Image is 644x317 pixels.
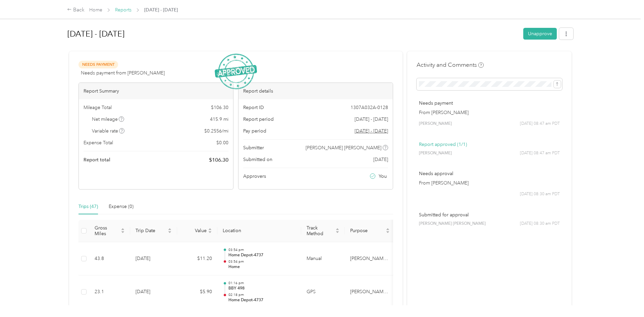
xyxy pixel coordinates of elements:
td: GPS [301,275,345,309]
p: 01:16 pm [228,281,296,285]
span: Variable rate [92,127,125,135]
span: Gross Miles [95,225,119,236]
span: caret-up [168,227,172,231]
th: Purpose [345,220,395,242]
td: Manual [301,242,345,276]
h1: Aug 1 - 31, 2025 [67,26,519,42]
iframe: Everlance-gr Chat Button Frame [606,279,644,317]
span: Needs Payment [78,61,118,68]
h4: Activity and Comments [417,61,484,69]
p: 03:54 pm [228,259,296,264]
span: [PERSON_NAME] [419,121,452,127]
span: Expense Total [84,139,113,146]
span: 1307A032A-0128 [351,104,388,111]
p: Home [228,264,296,270]
td: [DATE] [130,275,177,309]
span: [PERSON_NAME] [419,150,452,156]
span: caret-down [335,230,339,234]
span: [PERSON_NAME] [PERSON_NAME] [306,144,381,151]
span: [DATE] - [DATE] [355,116,388,123]
span: caret-down [208,230,212,234]
span: Report period [243,116,274,123]
p: BBY 498 [228,285,296,292]
td: 43.8 [89,242,130,276]
span: Track Method [307,225,334,236]
span: $ 106.30 [211,104,228,111]
p: Needs payment [419,100,560,107]
th: Value [177,220,217,242]
span: [DATE] - [DATE] [144,6,178,13]
th: Gross Miles [89,220,130,242]
span: Needs payment from [PERSON_NAME] [81,69,165,76]
div: Back [67,6,85,14]
th: Trip Date [130,220,177,242]
span: Mileage Total [84,104,112,111]
td: Acosta Whirlpool [345,242,395,276]
span: Submitted on [243,156,272,163]
div: Expense (0) [109,203,133,210]
span: [DATE] 08:47 am PDT [520,121,560,127]
span: Approvers [243,173,266,180]
span: Submitter [243,144,264,151]
span: [DATE] 08:30 am PDT [520,221,560,227]
span: Net mileage [92,116,124,123]
span: $ 0.00 [216,139,228,146]
span: $ 0.2556 / mi [204,127,228,135]
p: Home Depot-4737 [228,297,296,303]
div: Trips (47) [78,203,98,210]
span: caret-up [335,227,339,231]
span: [DATE] [373,156,388,163]
span: [DATE] 08:47 am PDT [520,150,560,156]
span: Purpose [350,228,384,233]
p: Home Depot-4737 [228,252,296,258]
p: From [PERSON_NAME] [419,109,560,116]
p: Needs approval [419,170,560,177]
span: $ 106.30 [209,156,228,164]
span: caret-down [386,230,390,234]
div: Report details [238,83,393,99]
span: Report ID [243,104,264,111]
a: Home [89,7,102,13]
p: 03:54 pm [228,248,296,252]
th: Location [217,220,301,242]
p: Report approved (1/1) [419,141,560,148]
td: Acosta Whirlpool [345,275,395,309]
td: $11.20 [177,242,217,276]
span: 415.9 mi [210,116,228,123]
td: $5.90 [177,275,217,309]
span: caret-up [386,227,390,231]
span: Pay period [243,127,266,135]
span: caret-up [121,227,125,231]
a: Reports [115,7,131,13]
p: Submitted for approval [419,211,560,218]
span: Trip Date [136,228,166,233]
div: Report Summary [79,83,233,99]
span: Report total [84,156,110,163]
span: Value [182,228,207,233]
span: [PERSON_NAME] [PERSON_NAME] [419,221,486,227]
span: caret-up [208,227,212,231]
img: ApprovedStamp [215,54,257,90]
p: From [PERSON_NAME] [419,179,560,187]
td: [DATE] [130,242,177,276]
span: Go to pay period [355,127,388,135]
span: You [379,173,387,180]
span: caret-down [121,230,125,234]
button: Unapprove [523,28,557,40]
p: 02:18 pm [228,293,296,297]
th: Track Method [301,220,345,242]
span: [DATE] 08:30 am PDT [520,191,560,197]
td: 23.1 [89,275,130,309]
span: caret-down [168,230,172,234]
